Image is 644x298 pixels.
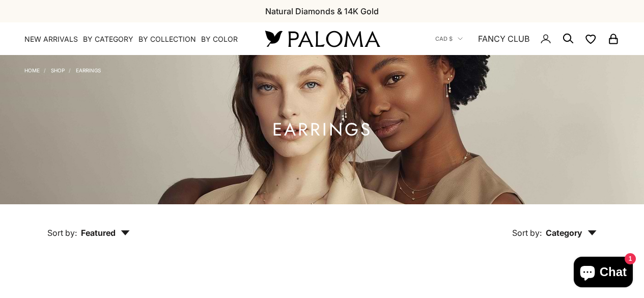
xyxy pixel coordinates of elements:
[435,34,453,43] span: CAD $
[571,257,636,290] inbox-online-store-chat: Shopify online store chat
[83,34,133,44] summary: By Category
[201,34,238,44] summary: By Color
[24,34,241,44] nav: Primary navigation
[76,67,101,73] a: Earrings
[435,22,620,55] nav: Secondary navigation
[265,5,379,18] p: Natural Diamonds & 14K Gold
[51,67,65,73] a: Shop
[24,65,101,73] nav: Breadcrumb
[138,34,196,44] summary: By Collection
[546,228,597,238] span: Category
[24,67,40,73] a: Home
[24,204,153,247] button: Sort by: Featured
[512,228,542,238] span: Sort by:
[435,34,463,43] button: CAD $
[478,32,529,45] a: FANCY CLUB
[24,34,78,44] a: NEW ARRIVALS
[489,204,620,247] button: Sort by: Category
[272,123,372,136] h1: Earrings
[81,228,130,238] span: Featured
[47,228,77,238] span: Sort by:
